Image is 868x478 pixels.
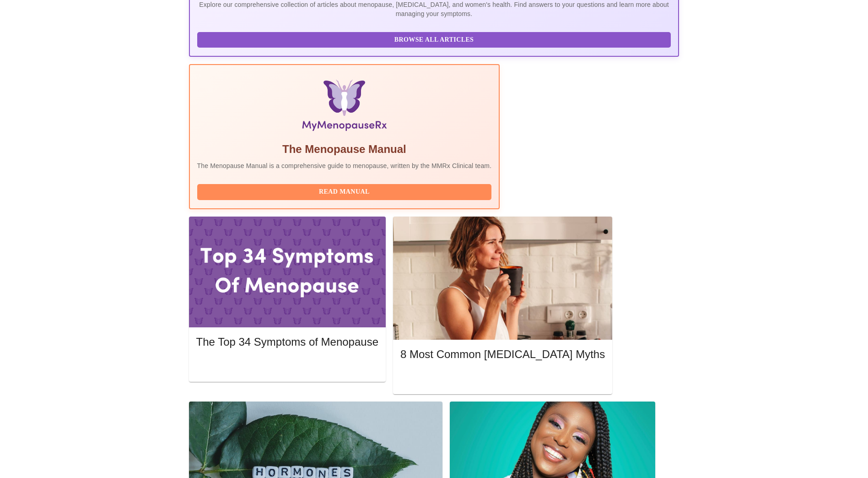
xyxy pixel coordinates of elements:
span: Read Manual [206,186,483,198]
a: Read More [196,361,381,369]
span: Browse All Articles [206,34,662,46]
img: Menopause Manual [244,80,445,135]
span: Read More [410,373,596,384]
span: Read More [205,360,369,371]
h5: The Menopause Manual [197,142,492,157]
button: Read More [400,370,605,386]
h5: The Top 34 Symptoms of Menopause [196,335,378,349]
p: The Menopause Manual is a comprehensive guide to menopause, written by the MMRx Clinical team. [197,161,492,170]
a: Browse All Articles [197,35,674,43]
h5: 8 Most Common [MEDICAL_DATA] Myths [400,347,605,362]
a: Read More [400,374,607,381]
a: Read Manual [197,187,494,195]
button: Browse All Articles [197,32,671,48]
button: Read More [196,358,378,374]
button: Read Manual [197,184,492,200]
